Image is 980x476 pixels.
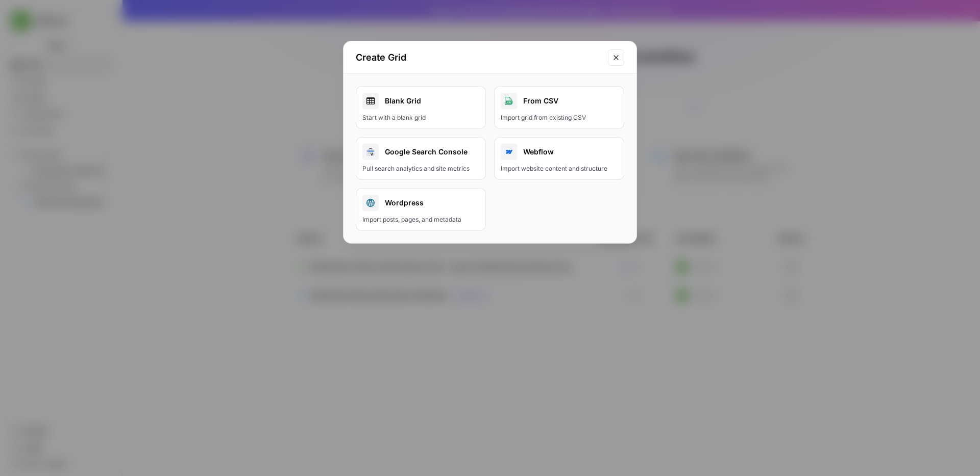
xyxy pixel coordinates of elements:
[362,113,479,122] div: Start with a blank grid
[362,164,479,173] div: Pull search analytics and site metrics
[362,215,479,224] div: Import posts, pages, and metadata
[494,137,624,180] button: WebflowImport website content and structure
[501,113,618,122] div: Import grid from existing CSV
[356,86,486,129] a: Blank GridStart with a blank grid
[501,93,618,109] div: From CSV
[356,50,602,65] h2: Create Grid
[494,86,624,129] button: From CSVImport grid from existing CSV
[362,144,479,160] div: Google Search Console
[501,164,618,173] div: Import website content and structure
[362,195,479,211] div: Wordpress
[501,144,618,160] div: Webflow
[362,93,479,109] div: Blank Grid
[356,188,486,231] button: WordpressImport posts, pages, and metadata
[608,49,624,66] button: Close modal
[356,137,486,180] button: Google Search ConsolePull search analytics and site metrics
